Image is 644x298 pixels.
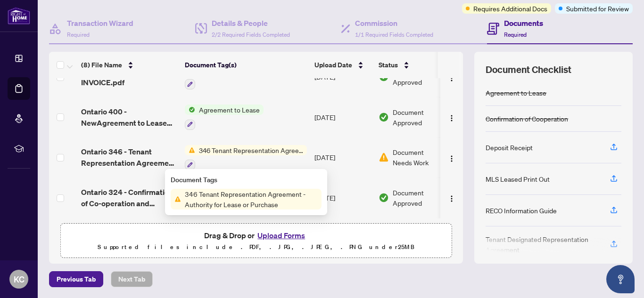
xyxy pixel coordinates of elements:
[195,105,264,115] span: Agreement to Lease
[355,31,433,38] span: 1/1 Required Fields Completed
[486,63,571,76] span: Document Checklist
[393,147,442,168] span: Document Needs Work
[566,3,629,14] span: Submitted for Review
[486,205,557,216] div: RECO Information Guide
[171,175,322,185] div: Document Tags
[255,229,308,242] button: Upload Forms
[444,150,459,165] button: Logo
[486,88,546,98] div: Agreement to Lease
[185,145,307,170] button: Status Icon346 Tenant Representation Agreement - Authority for Lease or Purchase
[379,112,389,122] img: Document Status
[212,31,290,38] span: 2/2 Required Fields Completed
[486,174,550,184] div: MLS Leased Print Out
[181,52,311,78] th: Document Tag(s)
[444,190,459,205] button: Logo
[444,110,459,125] button: Logo
[393,187,451,208] span: Document Approved
[504,17,543,29] h4: Documents
[311,97,375,137] td: [DATE]
[393,107,451,128] span: Document Approved
[448,195,455,202] img: Logo
[379,60,398,70] span: Status
[195,145,307,155] span: 346 Tenant Representation Agreement - Authority for Lease or Purchase
[81,186,177,209] span: Ontario 324 - Confirmation of Co-operation and Representation TenantLandlord 11 1 1.pdf
[204,229,308,242] span: Drag & Drop or
[379,193,389,203] img: Document Status
[375,52,455,78] th: Status
[66,242,446,253] p: Supported files include .PDF, .JPG, .JPEG, .PNG under 25 MB
[606,265,635,293] button: Open asap
[185,105,264,130] button: Status IconAgreement to Lease
[8,7,30,24] img: logo
[473,3,547,14] span: Requires Additional Docs
[448,114,455,122] img: Logo
[14,273,25,286] span: KC
[504,31,527,38] span: Required
[185,105,195,115] img: Status Icon
[486,142,533,153] div: Deposit Receipt
[171,194,181,204] img: Status Icon
[486,234,599,255] div: Tenant Designated Representation Agreement
[81,106,177,129] span: Ontario 400 - NewAgreement to Lease Residential 1 2 1 1.pdf
[67,17,133,29] h4: Transaction Wizard
[212,17,290,29] h4: Details & People
[311,137,375,178] td: [DATE]
[314,60,352,70] span: Upload Date
[77,52,181,78] th: (8) File Name
[486,113,568,124] div: Confirmation of Cooperation
[311,177,375,218] td: [DATE]
[49,271,103,287] button: Previous Tab
[379,152,389,162] img: Document Status
[181,189,322,209] span: 346 Tenant Representation Agreement - Authority for Lease or Purchase
[57,272,96,287] span: Previous Tab
[311,52,375,78] th: Upload Date
[355,17,433,29] h4: Commission
[81,60,122,70] span: (8) File Name
[185,145,195,155] img: Status Icon
[61,224,451,258] span: Drag & Drop orUpload FormsSupported files include .PDF, .JPG, .JPEG, .PNG under25MB
[111,271,153,287] button: Next Tab
[67,31,90,38] span: Required
[448,155,455,162] img: Logo
[81,146,177,169] span: Ontario 346 - Tenant Representation Agreement Authority for Lease or Purchase.pdf
[448,74,455,82] img: Logo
